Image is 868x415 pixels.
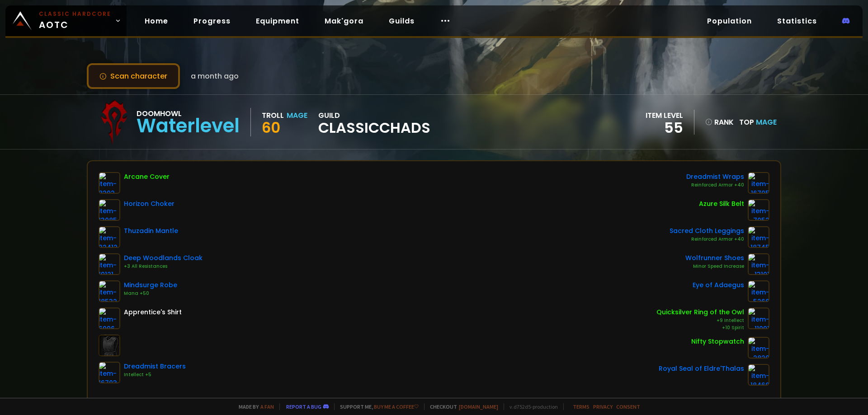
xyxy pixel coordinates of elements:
a: Home [137,12,175,30]
img: item-8292 [99,172,120,194]
span: a month ago [191,70,239,82]
div: Intellect +5 [124,371,186,378]
div: +10 Spirit [656,324,744,331]
img: item-13101 [748,253,769,275]
img: item-22412 [99,226,120,248]
span: Checkout [424,403,498,410]
div: item level [646,110,683,121]
img: item-18468 [748,364,769,386]
div: Dreadmist Bracers [124,362,186,371]
div: Royal Seal of Eldre'Thalas [659,364,744,373]
div: Mana +50 [124,290,177,297]
small: Classic Hardcore [39,10,111,18]
div: Doomhowl [137,108,240,119]
div: rank [705,117,734,128]
div: Nifty Stopwatch [691,337,744,346]
img: item-16703 [99,362,120,383]
div: Waterlevel [137,119,240,133]
div: Minor Speed Increase [685,263,744,270]
div: Mindsurge Robe [124,280,177,290]
div: Sacred Cloth Leggings [670,226,744,236]
div: Wolfrunner Shoes [685,253,744,263]
a: Report a bug [286,403,321,410]
img: item-2820 [748,337,769,359]
div: Dreadmist Wraps [686,172,744,182]
a: Classic HardcoreAOTC [5,5,127,36]
div: Mage [287,110,307,121]
div: 55 [646,121,683,135]
span: Mage [756,117,777,127]
a: Equipment [249,12,307,30]
img: item-5266 [748,280,769,302]
a: Progress [186,12,238,30]
div: Thuzadin Mantle [124,226,178,236]
img: item-19121 [99,253,120,275]
div: Top [739,117,777,128]
img: item-18745 [748,226,769,248]
img: item-13085 [99,199,120,221]
span: 60 [262,117,280,138]
a: a fan [260,403,274,410]
div: Apprentice's Shirt [124,308,182,317]
div: Deep Woodlands Cloak [124,253,203,263]
span: Made by [233,403,274,410]
div: Azure Silk Belt [699,199,744,209]
img: item-7052 [748,199,769,221]
span: Support me, [334,403,419,410]
div: Arcane Cover [124,172,170,182]
a: Population [700,12,759,30]
img: item-16705 [748,172,769,194]
a: Buy me a coffee [374,403,419,410]
div: guild [318,110,430,135]
div: +3 All Resistances [124,263,203,270]
a: Terms [573,403,590,410]
a: Mak'gora [317,12,371,30]
span: AOTC [39,10,111,32]
div: Reinforced Armor +40 [686,182,744,189]
a: Consent [616,403,640,410]
div: Eye of Adaegus [693,280,744,290]
span: ClassicChads [318,121,430,135]
div: Troll [262,110,284,121]
a: Privacy [593,403,613,410]
div: Horizon Choker [124,199,175,209]
a: [DOMAIN_NAME] [459,403,498,410]
a: Statistics [770,12,824,30]
span: v. d752d5 - production [504,403,558,410]
div: Quicksilver Ring of the Owl [656,308,744,317]
img: item-18532 [99,280,120,302]
div: +9 Intellect [656,317,744,324]
img: item-6096 [99,308,120,329]
img: item-11991 [748,308,769,329]
div: Reinforced Armor +40 [670,236,744,243]
button: Scan character [87,63,180,89]
a: Guilds [382,12,422,30]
